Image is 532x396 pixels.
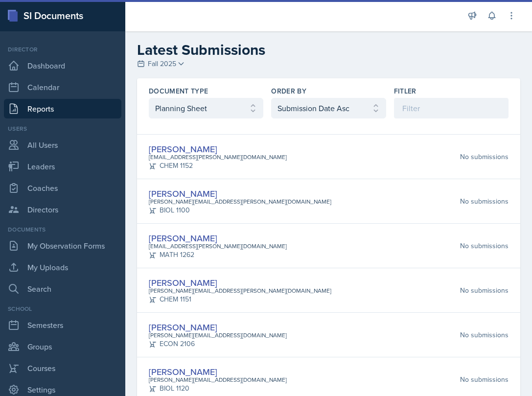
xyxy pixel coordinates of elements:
[271,86,306,96] label: Order By
[4,257,121,277] a: My Uploads
[149,366,217,378] a: [PERSON_NAME]
[4,236,121,256] a: My Observation Forms
[148,59,176,69] span: Fall 2025
[4,304,121,313] div: School
[460,152,509,162] div: No submissions
[460,241,509,251] div: No submissions
[460,330,509,340] div: No submissions
[4,157,121,176] a: Leaders
[149,197,331,206] div: [PERSON_NAME][EMAIL_ADDRESS][PERSON_NAME][DOMAIN_NAME]
[149,375,287,384] div: [PERSON_NAME][EMAIL_ADDRESS][DOMAIN_NAME]
[4,56,121,75] a: Dashboard
[149,86,208,96] label: Document Type
[4,99,121,118] a: Reports
[4,45,121,54] div: Director
[4,77,121,97] a: Calendar
[4,135,121,155] a: All Users
[149,205,331,215] div: BIOL 1100
[394,98,509,118] input: Filter
[149,143,217,155] a: [PERSON_NAME]
[460,285,509,296] div: No submissions
[149,250,287,260] div: MATH 1262
[149,153,287,162] div: [EMAIL_ADDRESS][PERSON_NAME][DOMAIN_NAME]
[149,187,217,200] a: [PERSON_NAME]
[394,86,416,96] label: Fitler
[4,124,121,133] div: Users
[149,277,217,289] a: [PERSON_NAME]
[137,41,520,59] h2: Latest Submissions
[149,321,217,333] a: [PERSON_NAME]
[4,358,121,378] a: Courses
[149,331,287,340] div: [PERSON_NAME][EMAIL_ADDRESS][DOMAIN_NAME]
[4,279,121,299] a: Search
[4,200,121,219] a: Directors
[460,196,509,207] div: No submissions
[149,242,287,251] div: [EMAIL_ADDRESS][PERSON_NAME][DOMAIN_NAME]
[4,337,121,356] a: Groups
[149,161,287,171] div: CHEM 1152
[149,286,331,295] div: [PERSON_NAME][EMAIL_ADDRESS][PERSON_NAME][DOMAIN_NAME]
[4,225,121,234] div: Documents
[149,339,287,349] div: ECON 2106
[149,294,331,304] div: CHEM 1151
[4,178,121,198] a: Coaches
[149,232,217,244] a: [PERSON_NAME]
[149,383,287,394] div: BIOL 1120
[4,315,121,335] a: Semesters
[460,374,509,385] div: No submissions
